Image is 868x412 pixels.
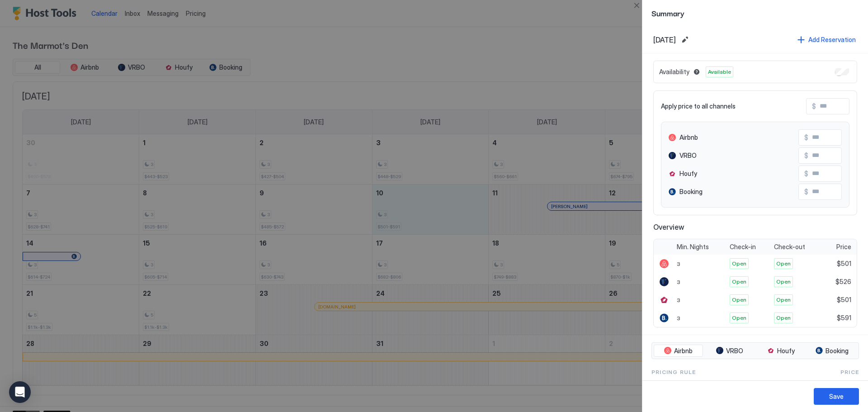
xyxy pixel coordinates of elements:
[840,368,859,376] span: Price
[808,35,856,44] div: Add Reservation
[705,345,754,357] button: VRBO
[732,296,746,304] span: Open
[708,68,731,76] span: Available
[829,392,844,401] div: Save
[804,170,808,178] span: $
[776,260,791,268] span: Open
[661,102,736,110] span: Apply price to all channels
[679,170,697,178] span: Houfy
[730,243,756,251] span: Check-in
[804,188,808,196] span: $
[776,296,791,304] span: Open
[654,345,703,357] button: Airbnb
[826,347,849,355] span: Booking
[776,278,791,286] span: Open
[651,368,696,376] span: Pricing Rule
[837,314,851,322] span: $591
[677,315,680,322] span: 3
[756,345,806,357] button: Houfy
[837,260,851,268] span: $501
[653,223,857,232] span: Overview
[651,7,859,19] span: Summary
[804,152,808,160] span: $
[674,347,693,355] span: Airbnb
[804,133,808,142] span: $
[836,243,851,251] span: Price
[691,66,702,77] button: Blocked dates override all pricing rules and remain unavailable until manually unblocked
[9,381,31,403] div: Open Intercom Messenger
[679,34,690,45] button: Edit date range
[774,243,805,251] span: Check-out
[653,35,676,44] span: [DATE]
[651,342,859,360] div: tab-group
[677,260,680,267] span: 3
[777,347,795,355] span: Houfy
[837,296,851,304] span: $501
[659,68,689,76] span: Availability
[679,152,697,160] span: VRBO
[679,133,698,142] span: Airbnb
[807,345,857,357] button: Booking
[732,260,746,268] span: Open
[732,278,746,286] span: Open
[835,278,851,286] span: $526
[677,279,680,285] span: 3
[814,388,859,405] button: Save
[732,314,746,322] span: Open
[679,188,703,196] span: Booking
[677,243,709,251] span: Min. Nights
[776,314,791,322] span: Open
[726,347,743,355] span: VRBO
[796,33,857,46] button: Add Reservation
[677,297,680,303] span: 3
[812,102,816,110] span: $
